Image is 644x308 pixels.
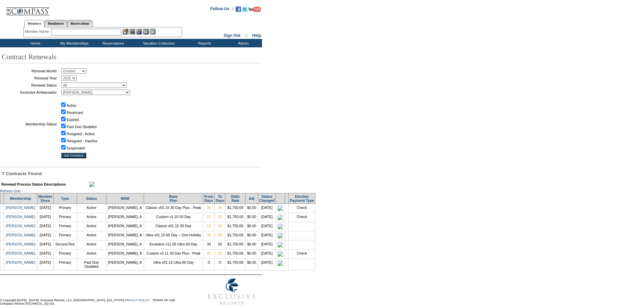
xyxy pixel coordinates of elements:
[225,222,245,231] td: $1,750.00
[6,215,35,219] a: [PERSON_NAME]
[225,231,245,240] td: $1,750.00
[53,249,77,258] td: Primary
[216,194,224,203] a: ToDays
[37,222,53,231] td: [DATE]
[144,231,203,240] td: Ultra v01.15 60 Day – One Holiday
[121,196,129,200] a: MSM
[225,213,245,222] td: $1,750.00
[2,90,57,95] td: Exclusive Ambassador:
[203,222,215,231] td: 13
[125,299,150,302] a: PRIVACY POLICY
[278,242,283,247] img: icon_approved.gif
[278,215,283,220] img: icon_oraclereceiveverified.gif
[67,103,76,108] label: Active
[259,194,275,203] a: StatusChanged
[258,213,276,222] td: [DATE]
[45,20,67,27] a: Residences
[132,39,184,47] td: Vacation Collection
[37,249,53,258] td: [DATE]
[53,231,77,240] td: Primary
[89,182,95,187] img: maximize.gif
[136,29,142,34] img: Impersonate
[2,75,57,81] td: Renewal Year:
[245,33,248,38] span: ::
[258,204,276,213] td: [DATE]
[106,249,144,258] td: [PERSON_NAME], A
[214,231,225,240] td: 30
[278,233,283,238] img: icon_approved.gif
[231,194,239,203] a: DailyRate
[152,299,175,302] a: TERMS OF USE
[225,240,245,249] td: $1,750.00
[245,240,258,249] td: $0.00
[203,231,215,240] td: 39
[123,29,128,34] img: b_edit.gif
[106,213,144,222] td: [PERSON_NAME], A
[203,213,215,222] td: 21
[144,204,203,213] td: Classic v01.15 30 Day Plus - Peak
[67,20,93,27] a: Reservations
[289,249,315,258] td: Check
[258,249,276,258] td: [DATE]
[249,196,255,200] a: Adj
[245,258,258,270] td: $0.00
[236,8,241,13] a: Become our fan on Facebook
[1,182,66,186] b: Renewal Process Status Descriptions
[214,258,225,270] td: 0
[203,258,215,270] td: 0
[37,204,53,213] td: [DATE]
[278,251,283,257] img: icon_oraclereceiveverified.gif
[184,39,223,47] td: Reports
[245,231,258,240] td: $0.00
[225,249,245,258] td: $1,750.00
[252,33,261,38] a: Help
[39,194,52,203] a: MemberSince
[67,111,83,115] label: Restricted
[214,204,225,213] td: 30
[10,196,31,200] a: Membership
[93,39,132,47] td: Reservations
[77,258,106,270] td: Past Due Disabled
[67,118,79,122] label: Expired
[223,33,240,38] a: Sign Out
[106,222,144,231] td: [PERSON_NAME], A
[6,206,35,210] a: [PERSON_NAME]
[245,204,258,213] td: $0.00
[37,231,53,240] td: [DATE]
[278,206,283,211] img: icon_oraclereceiveverified.gif
[143,29,149,34] img: Reservations
[53,222,77,231] td: Primary
[203,204,215,213] td: 36
[242,8,247,13] a: Follow us on Twitter
[54,39,93,47] td: My Memberships
[144,240,203,249] td: Evolution v11.06 Ultra 60 Day
[214,249,225,258] td: 30
[61,153,86,158] input: Get Contracts
[67,139,97,143] label: Resigned - Inactive
[144,222,203,231] td: Classic v01.15 30 Day
[214,213,225,222] td: 20
[67,125,96,129] label: Past Due Disabled
[248,7,261,12] img: Subscribe to our YouTube Channel
[77,213,106,222] td: Active
[204,194,213,203] a: FromDays
[169,194,177,203] a: BasePlan
[290,194,314,203] a: ElectionPayment Type
[144,258,203,270] td: Ultra v01.15 Ultra 60 Day
[15,39,54,47] td: Home
[2,97,57,151] td: Membership Status:
[6,260,35,264] a: [PERSON_NAME]
[214,222,225,231] td: 10
[24,20,45,27] a: Members
[77,222,106,231] td: Active
[289,204,315,213] td: Check
[2,82,57,88] td: Renewal Status:
[67,146,85,150] label: Suspended
[203,240,215,249] td: 30
[225,204,245,213] td: $1,750.00
[203,249,215,258] td: 32
[106,240,144,249] td: [PERSON_NAME], A
[258,231,276,240] td: [DATE]
[6,251,35,255] a: [PERSON_NAME]
[86,196,97,200] a: Status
